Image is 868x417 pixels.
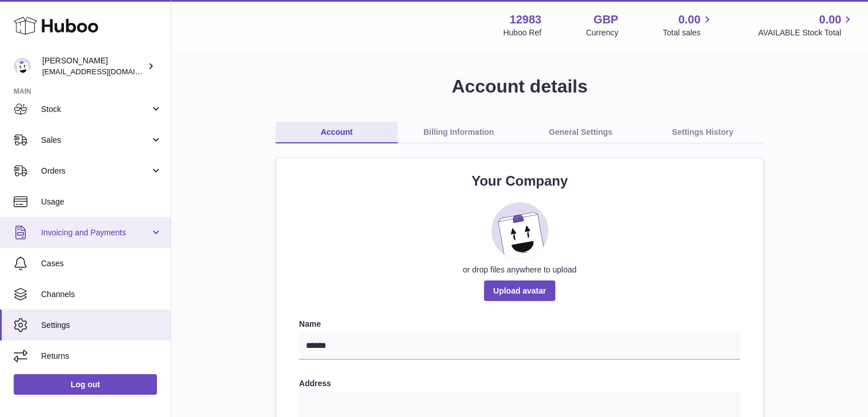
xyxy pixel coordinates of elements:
[484,280,555,301] span: Upload avatar
[14,374,157,395] a: Log out
[819,12,841,27] span: 0.00
[299,172,740,190] h2: Your Company
[42,55,145,77] div: [PERSON_NAME]
[299,319,740,330] label: Name
[758,27,854,38] span: AVAILABLE Stock Total
[41,258,162,269] span: Cases
[398,122,520,143] a: Billing Information
[41,320,162,331] span: Settings
[41,227,150,238] span: Invoicing and Payments
[41,135,150,146] span: Sales
[41,351,162,362] span: Returns
[663,12,713,38] a: 0.00 Total sales
[299,378,740,389] label: Address
[41,104,150,115] span: Stock
[520,122,642,143] a: General Settings
[42,67,168,76] span: [EMAIL_ADDRESS][DOMAIN_NAME]
[491,202,548,259] img: placeholder_image.svg
[299,264,740,275] div: or drop files anywhere to upload
[663,27,713,38] span: Total sales
[641,122,764,143] a: Settings History
[189,74,850,99] h1: Account details
[758,12,854,38] a: 0.00 AVAILABLE Stock Total
[276,122,398,143] a: Account
[594,12,618,27] strong: GBP
[41,197,162,207] span: Usage
[503,27,542,38] div: Huboo Ref
[679,12,701,27] span: 0.00
[41,166,150,177] span: Orders
[586,27,619,38] div: Currency
[510,12,542,27] strong: 12983
[14,58,31,75] img: admin@boosie.co
[41,289,162,300] span: Channels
